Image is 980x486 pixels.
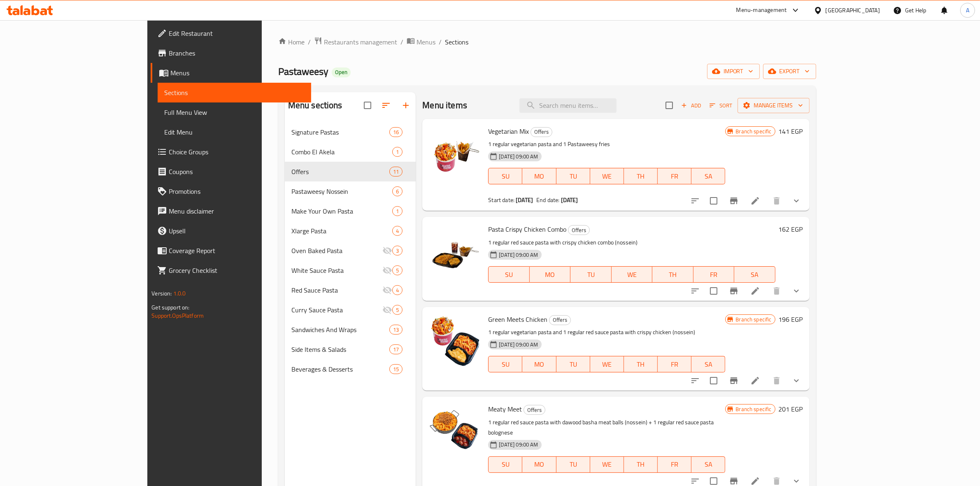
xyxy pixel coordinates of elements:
[396,95,416,115] button: Add section
[169,226,305,236] span: Upsell
[714,66,753,77] span: import
[314,37,397,47] a: Restaurants management
[393,247,402,255] span: 3
[556,456,590,473] button: TU
[524,405,545,415] span: Offers
[536,195,559,205] span: End date:
[488,223,566,235] span: Pasta Crispy Chicken Combo
[392,147,403,157] div: items
[291,147,393,157] div: Combo El Akela
[770,66,810,77] span: export
[332,67,351,77] div: Open
[439,37,442,47] li: /
[695,170,722,182] span: SA
[390,168,402,176] span: 11
[285,359,416,379] div: Beverages & Desserts15
[278,62,328,81] span: Pastaweesy
[151,23,311,43] a: Edit Restaurant
[285,241,416,260] div: Oven Baked Pasta3
[724,371,744,391] button: Branch-specific-item
[724,281,744,301] button: Branch-specific-item
[417,37,435,47] span: Menus
[285,122,416,142] div: Signature Pastas16
[393,188,402,195] span: 6
[285,201,416,221] div: Make Your Own Pasta1
[966,6,969,15] span: A
[151,162,311,181] a: Coupons
[291,167,389,177] div: Offers
[151,221,311,241] a: Upsell
[744,100,803,111] span: Manage items
[787,191,806,211] button: show more
[324,37,397,47] span: Restaurants management
[612,266,652,283] button: WE
[570,266,611,283] button: TU
[291,265,383,275] span: White Sauce Pasta
[291,206,393,216] span: Make Your Own Pasta
[736,5,787,15] div: Menu-management
[767,191,787,211] button: delete
[524,405,545,415] div: Offers
[291,226,393,236] span: Xlarge Pasta
[488,356,522,372] button: SU
[158,83,311,102] a: Sections
[488,327,725,337] p: 1 regular vegetarian pasta and 1 regular red sauce pasta with crispy chicken (nossein)
[624,356,658,372] button: TH
[685,191,705,211] button: sort-choices
[519,98,617,113] input: search
[661,170,688,182] span: FR
[590,456,624,473] button: WE
[291,285,383,295] span: Red Sauce Pasta
[624,456,658,473] button: TH
[169,206,305,216] span: Menu disclaimer
[615,269,649,281] span: WE
[724,191,744,211] button: Branch-specific-item
[429,126,482,178] img: Vegetarian Mix
[390,365,402,373] span: 15
[389,344,403,354] div: items
[697,269,731,281] span: FR
[389,167,403,177] div: items
[291,344,389,354] div: Side Items & Salads
[627,358,654,370] span: TH
[488,125,529,137] span: Vegetarian Mix
[531,127,552,137] span: Offers
[169,246,305,256] span: Coverage Report
[661,458,688,470] span: FR
[488,237,775,248] p: 1 regular red sauce pasta with crispy chicken combo (nossein)
[392,285,403,295] div: items
[285,340,416,359] div: Side Items & Salads17
[278,37,816,47] nav: breadcrumb
[291,246,383,256] span: Oven Baked Pasta
[400,37,403,47] li: /
[691,168,725,184] button: SA
[488,168,522,184] button: SU
[594,358,621,370] span: WE
[705,192,722,209] span: Select to update
[158,122,311,142] a: Edit Menu
[158,102,311,122] a: Full Menu View
[285,320,416,340] div: Sandwiches And Wraps13
[791,376,801,386] svg: Show Choices
[656,269,690,281] span: TH
[291,364,389,374] div: Beverages & Desserts
[556,168,590,184] button: TU
[779,126,803,137] h6: 141 EGP
[488,456,522,473] button: SU
[393,267,402,274] span: 5
[488,417,725,438] p: 1 regular red sauce pasta with dawood basha meat balls (nossein) + 1 regular red sauce pasta bolo...
[568,226,589,235] span: Offers
[531,127,552,137] div: Offers
[285,280,416,300] div: Red Sauce Pasta4
[732,405,775,413] span: Branch specific
[496,251,541,259] span: [DATE] 09:00 AM
[389,325,403,335] div: items
[291,325,389,335] span: Sandwiches And Wraps
[496,341,541,349] span: [DATE] 09:00 AM
[678,99,704,112] button: Add
[556,356,590,372] button: TU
